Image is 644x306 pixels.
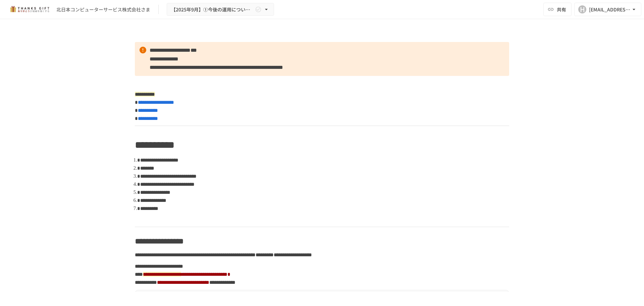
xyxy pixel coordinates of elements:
span: 共有 [557,6,566,13]
div: [EMAIL_ADDRESS][DOMAIN_NAME] [589,5,631,14]
button: H[EMAIL_ADDRESS][DOMAIN_NAME] [574,3,641,16]
div: 北日本コンピューターサービス株式会社さま [56,6,150,13]
div: H [578,5,586,13]
span: 【2025年9月】①今後の運用についてのご案内/THANKS GIFTキックオフMTG [171,5,254,14]
button: 共有 [543,3,572,16]
button: 【2025年9月】①今後の運用についてのご案内/THANKS GIFTキックオフMTG [167,3,274,16]
img: mMP1OxWUAhQbsRWCurg7vIHe5HqDpP7qZo7fRoNLXQh [8,4,51,15]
